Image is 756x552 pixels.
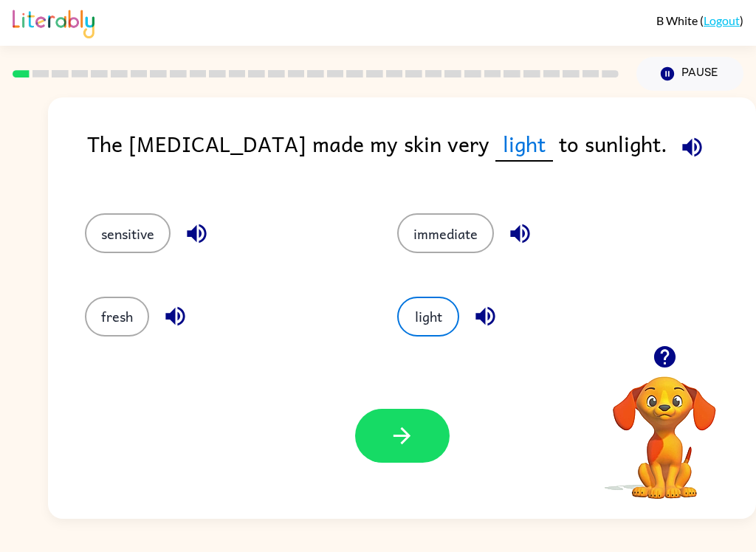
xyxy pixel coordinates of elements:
video: Your browser must support playing .mp4 files to use Literably. Please try using another browser. [591,353,738,501]
span: B White [656,13,700,27]
div: The [MEDICAL_DATA] made my skin very to sunlight. [87,127,756,184]
button: sensitive [85,213,171,253]
span: light [495,127,553,162]
img: Literably [13,6,94,38]
button: light [397,297,459,337]
button: Pause [636,57,743,91]
a: Logout [704,13,740,27]
div: ( ) [656,13,743,27]
button: fresh [85,297,149,337]
button: immediate [397,213,494,253]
